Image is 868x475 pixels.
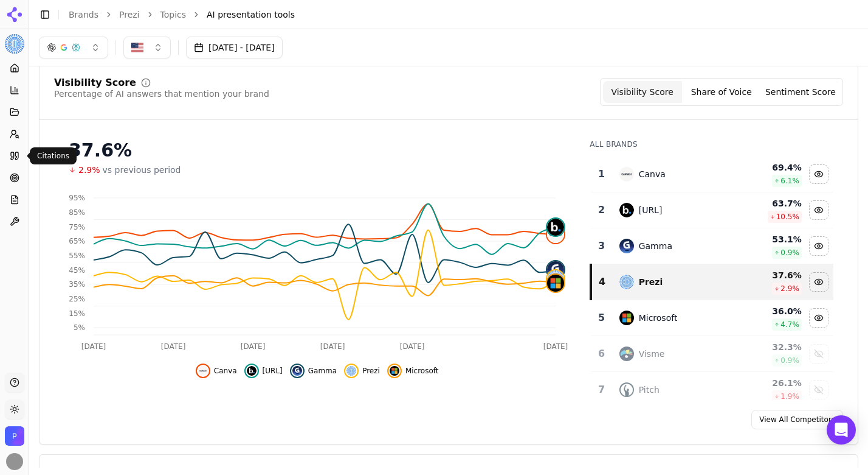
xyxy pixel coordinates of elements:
[639,168,666,180] div: Canva
[69,237,85,245] tspan: 65%
[639,204,663,216] div: [URL]
[591,228,833,264] tr: 3gammaGamma53.1%0.9%Hide gamma data
[740,341,802,353] div: 32.3 %
[346,366,356,376] img: prezi
[619,239,634,253] img: gamma
[547,219,564,236] img: beautiful.ai
[5,34,24,54] button: Current brand: Prezi
[6,453,23,470] button: Open user button
[196,364,237,378] button: Hide canva data
[596,239,607,253] div: 3
[69,9,834,21] nav: breadcrumb
[639,348,665,360] div: Visme
[682,81,761,103] button: Share of Voice
[639,276,663,288] div: Prezi
[5,426,24,446] img: Prezi
[5,34,24,54] img: Prezi
[809,380,828,399] button: Show pitch data
[827,415,856,445] div: Open Intercom Messenger
[119,9,140,21] a: Prezi
[809,236,828,256] button: Hide gamma data
[809,308,828,328] button: Hide microsoft data
[619,382,634,397] img: pitch
[69,194,85,202] tspan: 95%
[543,342,568,351] tspan: [DATE]
[290,364,337,378] button: Hide gamma data
[809,200,828,220] button: Hide beautiful.ai data
[69,252,85,260] tspan: 55%
[387,364,439,378] button: Hide microsoft data
[292,366,302,376] img: gamma
[263,366,283,376] span: [URL]
[596,382,607,397] div: 7
[103,164,181,176] span: vs previous period
[390,366,399,376] img: microsoft
[198,366,208,376] img: canva
[320,342,345,351] tspan: [DATE]
[74,323,85,332] tspan: 5%
[809,164,828,184] button: Hide canva data
[591,336,833,372] tr: 6vismeVisme32.3%0.9%Show visme data
[596,167,607,181] div: 1
[247,366,257,376] img: beautiful.ai
[54,88,269,100] div: Percentage of AI answers that mention your brand
[547,261,564,278] img: gamma
[214,366,237,376] span: Canva
[81,342,106,351] tspan: [DATE]
[639,312,678,324] div: Microsoft
[780,176,799,186] span: 6.1 %
[308,366,337,376] span: Gamma
[740,269,802,281] div: 37.6 %
[740,233,802,245] div: 53.1 %
[590,139,833,149] div: All Brands
[751,410,843,429] a: View All Competitors
[639,384,660,396] div: Pitch
[244,364,283,378] button: Hide beautiful.ai data
[344,364,380,378] button: Hide prezi data
[160,9,187,21] a: Topics
[591,372,833,408] tr: 7pitchPitch26.1%1.9%Show pitch data
[69,266,85,275] tspan: 45%
[69,309,85,318] tspan: 15%
[69,295,85,303] tspan: 25%
[740,305,802,317] div: 36.0 %
[619,167,634,181] img: canva
[761,81,840,103] button: Sentiment Score
[591,157,833,192] tr: 1canvaCanva69.4%6.1%Hide canva data
[591,264,833,300] tr: 4preziPrezi37.6%2.9%Hide prezi data
[69,208,85,217] tspan: 85%
[740,197,802,209] div: 63.7 %
[597,275,607,289] div: 4
[78,164,100,176] span: 2.9%
[207,9,295,21] span: AI presentation tools
[69,223,85,231] tspan: 75%
[400,342,425,351] tspan: [DATE]
[547,270,564,287] img: prezi
[809,344,828,364] button: Show visme data
[362,366,380,376] span: Prezi
[69,280,85,289] tspan: 35%
[780,392,799,401] span: 1.9 %
[161,342,186,351] tspan: [DATE]
[596,347,607,361] div: 6
[131,41,143,54] img: United States
[596,311,607,325] div: 5
[639,240,672,252] div: Gamma
[619,347,634,361] img: visme
[241,342,266,351] tspan: [DATE]
[619,311,634,325] img: microsoft
[603,81,682,103] button: Visibility Score
[780,284,799,294] span: 2.9 %
[69,139,565,161] div: 37.6%
[591,192,833,228] tr: 2beautiful.ai[URL]63.7%10.5%Hide beautiful.ai data
[619,275,634,289] img: prezi
[780,248,799,258] span: 0.9 %
[5,426,24,446] button: Open organization switcher
[547,275,564,292] img: microsoft
[596,203,607,217] div: 2
[69,10,98,19] a: Brands
[619,203,634,217] img: beautiful.ai
[54,78,136,88] div: Visibility Score
[740,377,802,389] div: 26.1 %
[780,356,799,365] span: 0.9 %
